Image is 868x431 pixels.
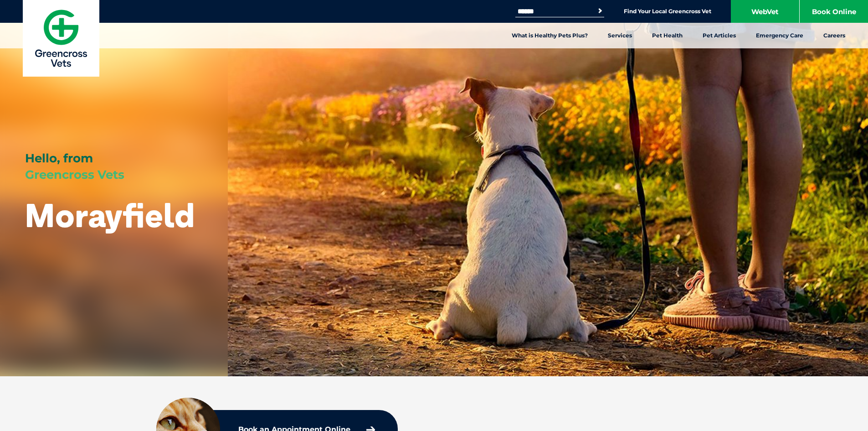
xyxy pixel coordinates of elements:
[746,23,813,48] a: Emergency Care
[596,6,605,16] button: Search
[598,23,642,48] a: Services
[813,23,855,48] a: Careers
[25,167,124,182] span: Greencross Vets
[624,8,711,15] a: Find Your Local Greencross Vet
[642,23,693,48] a: Pet Health
[25,151,93,166] span: Hello, from
[25,197,195,233] h1: Morayfield
[502,23,598,48] a: What is Healthy Pets Plus?
[693,23,746,48] a: Pet Articles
